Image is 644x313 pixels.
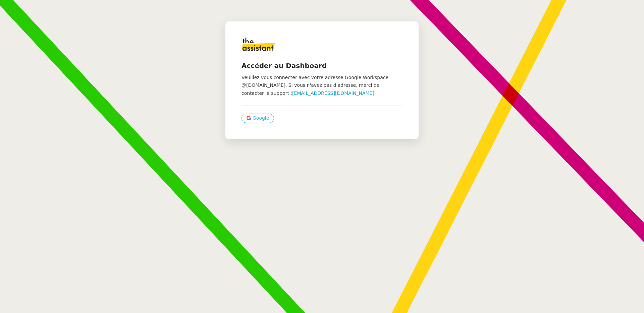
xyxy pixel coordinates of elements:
button: Google [241,114,274,123]
span: Google [253,114,269,122]
h4: Accéder au Dashboard [241,61,402,70]
span: Veuillez vous connecter avec votre adresse Google Workspace @[DOMAIN_NAME]. Si vous n'avez pas d'... [241,75,388,96]
img: logo [241,38,275,51]
a: [EMAIL_ADDRESS][DOMAIN_NAME] [292,90,374,96]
